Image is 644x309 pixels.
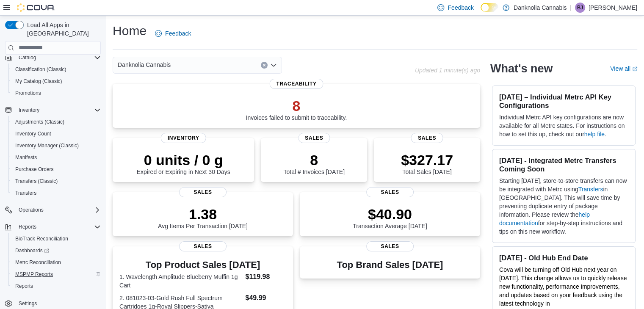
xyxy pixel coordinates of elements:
[2,221,104,233] button: Reports
[632,66,637,72] svg: External link
[578,186,603,193] a: Transfers
[499,211,590,226] a: help documentation
[8,75,104,87] button: My Catalog (Classic)
[8,280,104,292] button: Reports
[118,60,171,70] span: Danknolia Cannabis
[113,22,146,39] h1: Home
[246,97,347,121] div: Invoices failed to submit to traceability.
[19,54,36,61] span: Catalog
[15,235,68,242] span: BioTrack Reconciliation
[12,117,68,127] a: Adjustments (Classic)
[283,152,344,168] p: 8
[15,298,101,309] span: Settings
[12,234,101,244] span: BioTrack Reconciliation
[8,233,104,245] button: BioTrack Reconciliation
[19,207,44,213] span: Operations
[19,223,36,230] span: Reports
[577,3,583,13] span: BJ
[12,129,55,139] a: Inventory Count
[8,268,104,280] button: MSPMP Reports
[15,154,37,161] span: Manifests
[2,104,104,116] button: Inventory
[448,3,473,12] span: Feedback
[570,3,572,13] p: |
[12,164,101,174] span: Purchase Orders
[12,234,72,244] a: BioTrack Reconciliation
[152,25,194,42] a: Feedback
[15,130,51,137] span: Inventory Count
[337,260,443,270] h3: Top Brand Sales [DATE]
[15,222,101,232] span: Reports
[12,257,101,268] span: Metrc Reconciliation
[353,206,427,223] p: $40.90
[15,105,101,115] span: Inventory
[12,152,101,163] span: Manifests
[610,65,637,72] a: View allExternal link
[12,269,56,279] a: MSPMP Reports
[12,88,101,98] span: Promotions
[15,119,64,125] span: Adjustments (Classic)
[15,247,49,254] span: Dashboards
[12,176,61,186] a: Transfers (Classic)
[15,283,33,290] span: Reports
[19,107,39,113] span: Inventory
[12,64,101,74] span: Classification (Classic)
[499,254,628,262] h3: [DATE] - Old Hub End Date
[15,52,39,63] button: Catalog
[19,300,37,307] span: Settings
[12,141,82,151] a: Inventory Manager (Classic)
[165,29,191,38] span: Feedback
[8,257,104,268] button: Metrc Reconciliation
[8,187,104,199] button: Transfers
[15,78,62,85] span: My Catalog (Classic)
[119,273,242,290] dt: 1. Wavelength Amplitude Blueberry Muffin 1g Cart
[499,113,628,138] p: Individual Metrc API key configurations are now available for all Metrc states. For instructions ...
[8,87,104,99] button: Promotions
[15,178,58,185] span: Transfers (Classic)
[12,76,66,86] a: My Catalog (Classic)
[12,152,40,163] a: Manifests
[8,128,104,140] button: Inventory Count
[12,257,64,268] a: Metrc Reconciliation
[514,3,567,13] p: Danknolia Cannabis
[2,204,104,216] button: Operations
[12,176,101,186] span: Transfers (Classic)
[12,188,40,198] a: Transfers
[499,93,628,110] h3: [DATE] – Individual Metrc API Key Configurations
[8,152,104,163] button: Manifests
[401,152,453,175] div: Total Sales [DATE]
[15,166,54,173] span: Purchase Orders
[366,187,414,197] span: Sales
[261,62,268,69] button: Clear input
[8,140,104,152] button: Inventory Manager (Classic)
[246,97,347,114] p: 8
[245,293,286,303] dd: $49.99
[269,79,323,89] span: Traceability
[415,67,480,74] p: Updated 1 minute(s) ago
[24,21,101,38] span: Load All Apps in [GEOGRAPHIC_DATA]
[15,90,41,97] span: Promotions
[8,116,104,128] button: Adjustments (Classic)
[15,190,36,196] span: Transfers
[366,241,414,251] span: Sales
[12,281,36,291] a: Reports
[283,152,344,175] div: Total # Invoices [DATE]
[12,281,101,291] span: Reports
[137,152,230,175] div: Expired or Expiring in Next 30 Days
[353,206,427,229] div: Transaction Average [DATE]
[12,246,101,256] span: Dashboards
[8,163,104,175] button: Purchase Orders
[12,141,101,151] span: Inventory Manager (Classic)
[8,175,104,187] button: Transfers (Classic)
[8,63,104,75] button: Classification (Classic)
[15,105,43,115] button: Inventory
[12,117,101,127] span: Adjustments (Classic)
[401,152,453,168] p: $327.17
[411,133,443,143] span: Sales
[15,205,47,215] button: Operations
[270,62,277,69] button: Open list of options
[12,76,101,86] span: My Catalog (Classic)
[137,152,230,168] p: 0 units / 0 g
[8,245,104,257] a: Dashboards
